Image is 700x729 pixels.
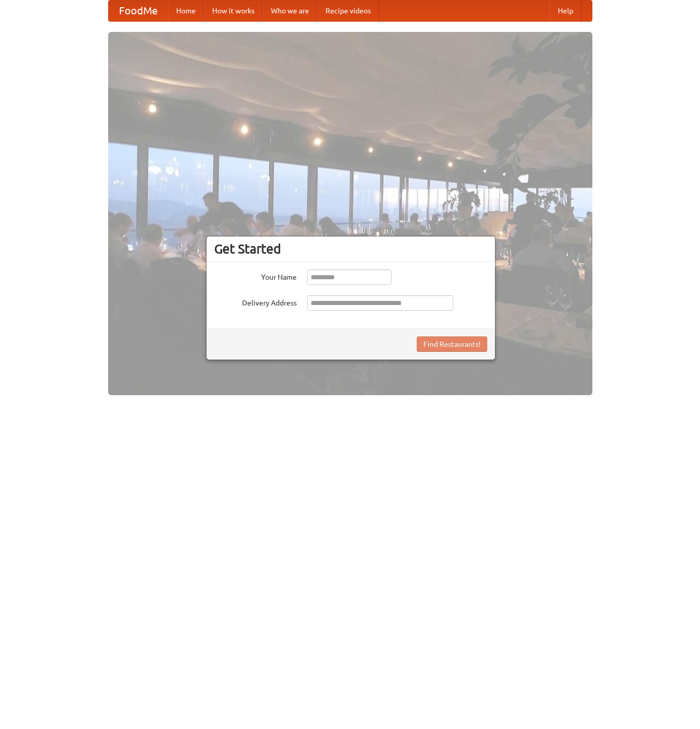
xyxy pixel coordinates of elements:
[317,1,379,21] a: Recipe videos
[204,1,263,21] a: How it works
[168,1,204,21] a: Home
[417,336,487,352] button: Find Restaurants!
[214,295,297,308] label: Delivery Address
[214,241,487,257] h3: Get Started
[550,1,582,21] a: Help
[214,269,297,282] label: Your Name
[263,1,317,21] a: Who we are
[109,1,168,21] a: FoodMe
